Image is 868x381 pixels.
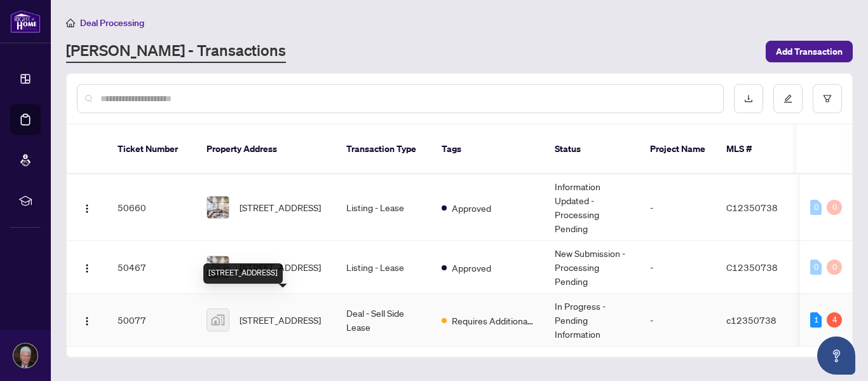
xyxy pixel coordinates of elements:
span: [STREET_ADDRESS] [240,260,321,274]
span: Approved [452,201,491,215]
span: download [744,94,753,103]
span: [STREET_ADDRESS] [240,200,321,214]
span: edit [783,94,792,103]
img: thumbnail-img [207,256,229,278]
td: 50467 [107,241,196,294]
img: Profile Icon [13,343,37,368]
th: Status [545,125,640,174]
button: Add Transaction [766,41,853,62]
td: Deal - Sell Side Lease [336,294,431,347]
div: [STREET_ADDRESS] [203,263,283,284]
th: Transaction Type [336,125,431,174]
img: thumbnail-img [207,197,229,218]
td: Listing - Lease [336,174,431,241]
td: - [640,174,716,241]
img: Logo [82,204,92,214]
div: 0 [810,260,822,275]
button: edit [773,84,803,113]
span: Approved [452,261,491,275]
td: - [640,241,716,294]
img: logo [10,10,41,33]
img: thumbnail-img [207,309,229,331]
div: 4 [827,312,842,328]
th: Project Name [640,125,716,174]
span: C12350738 [726,261,778,273]
span: C12350738 [726,202,778,213]
span: home [66,18,75,27]
button: filter [813,84,842,113]
span: c12350738 [726,314,776,326]
th: Tags [431,125,545,174]
td: - [640,294,716,347]
span: Add Transaction [776,41,843,62]
span: Deal Processing [80,17,144,29]
span: filter [823,94,832,103]
div: 0 [827,260,842,275]
td: 50660 [107,174,196,241]
td: In Progress - Pending Information [545,294,640,347]
a: [PERSON_NAME] - Transactions [66,40,286,63]
button: download [734,84,763,113]
div: 1 [810,312,822,328]
td: New Submission - Processing Pending [545,241,640,294]
div: 0 [810,200,822,215]
span: [STREET_ADDRESS] [240,313,321,327]
button: Logo [77,257,97,277]
td: Listing - Lease [336,241,431,294]
button: Logo [77,310,97,330]
img: Logo [82,316,92,326]
td: 50077 [107,294,196,347]
button: Open asap [817,336,855,375]
div: 0 [827,200,842,215]
td: Information Updated - Processing Pending [545,174,640,241]
img: Logo [82,263,92,274]
th: Ticket Number [107,125,196,174]
span: Requires Additional Docs [452,314,534,328]
th: Property Address [196,125,336,174]
button: Logo [77,197,97,218]
th: MLS # [716,125,792,174]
